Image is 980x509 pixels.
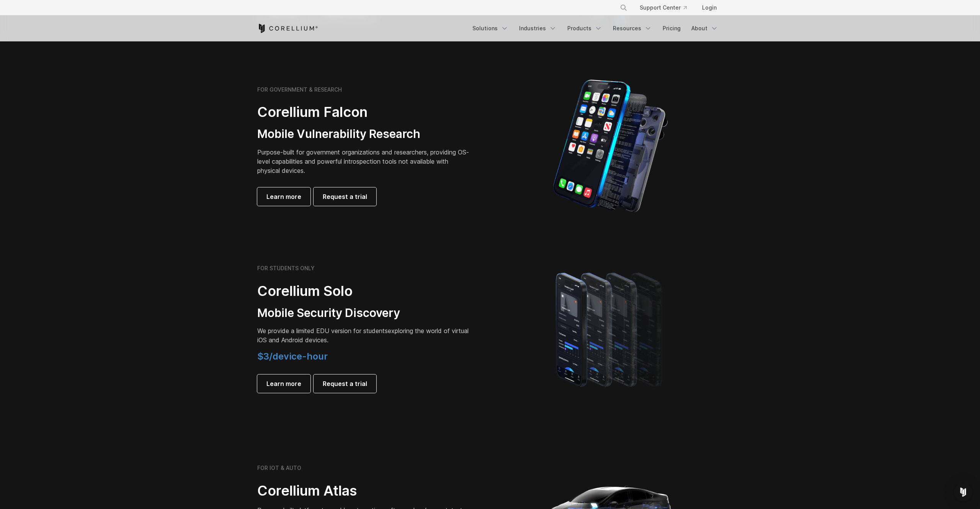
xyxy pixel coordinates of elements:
[687,21,723,35] a: About
[954,483,972,501] div: Open Intercom Messenger
[563,21,607,35] a: Products
[257,24,318,33] a: Corellium Home
[608,21,657,35] a: Resources
[323,192,367,201] span: Request a trial
[323,379,367,388] span: Request a trial
[257,465,301,471] h6: FOR IOT & AUTO
[541,262,680,396] img: A lineup of four iPhone models becoming more gradient and blurred
[266,379,301,388] span: Learn more
[553,79,668,213] img: iPhone model separated into the mechanics used to build the physical device.
[314,374,376,393] a: Request a trial
[257,187,310,206] a: Learn more
[617,1,630,15] button: Search
[257,351,328,362] span: $3/device-hour
[257,326,472,345] p: exploring the world of virtual iOS and Android devices.
[658,21,685,35] a: Pricing
[468,21,513,35] a: Solutions
[468,21,723,35] div: Navigation Menu
[257,374,310,393] a: Learn more
[314,187,376,206] a: Request a trial
[257,282,472,300] h2: Corellium Solo
[611,1,723,15] div: Navigation Menu
[257,327,388,335] span: We provide a limited EDU version for students
[514,21,561,35] a: Industries
[257,127,472,141] h3: Mobile Vulnerability Research
[257,482,472,499] h2: Corellium Atlas
[257,265,315,272] h6: FOR STUDENTS ONLY
[696,1,723,15] a: Login
[257,103,472,121] h2: Corellium Falcon
[257,148,472,175] p: Purpose-built for government organizations and researchers, providing OS-level capabilities and p...
[266,192,301,201] span: Learn more
[257,86,342,93] h6: FOR GOVERNMENT & RESEARCH
[257,306,472,320] h3: Mobile Security Discovery
[634,1,693,15] a: Support Center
